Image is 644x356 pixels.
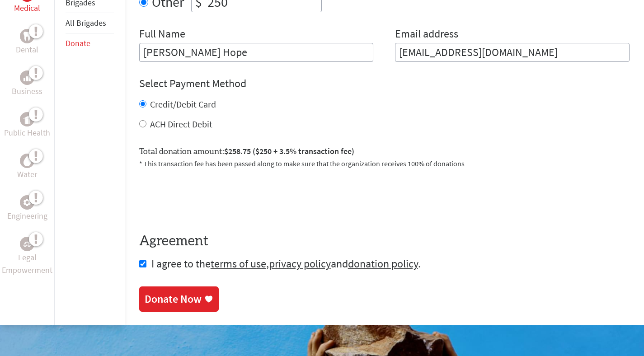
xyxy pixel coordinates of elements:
p: Dental [16,43,38,56]
label: Full Name [139,27,185,43]
label: Total donation amount: [139,145,354,158]
input: Enter Full Name [139,43,374,62]
a: WaterWater [17,154,37,181]
div: Business [20,70,34,85]
a: Legal EmpowermentLegal Empowerment [2,237,52,276]
a: Donate Now [139,286,219,312]
a: All Brigades [66,18,106,28]
p: Business [12,85,42,98]
p: Engineering [7,210,47,222]
a: privacy policy [269,257,331,271]
div: Dental [20,29,34,43]
a: DentalDental [16,29,38,56]
input: Your Email [395,43,630,62]
span: I agree to the , and . [151,257,421,271]
iframe: reCAPTCHA [139,180,277,215]
img: Business [24,74,31,81]
a: terms of use [211,257,266,271]
p: Public Health [4,126,50,139]
li: Donate [66,33,114,53]
div: Water [20,154,34,168]
div: Legal Empowerment [20,237,34,251]
p: Medical [14,2,40,14]
img: Public Health [24,115,31,124]
a: Donate [66,38,90,48]
a: donation policy [348,257,418,271]
img: Dental [24,32,31,41]
div: Engineering [20,195,34,210]
li: All Brigades [66,13,114,33]
p: * This transaction fee has been passed along to make sure that the organization receives 100% of ... [139,158,630,169]
h4: Select Payment Method [139,76,630,91]
p: Water [17,168,37,181]
img: Water [24,156,31,166]
a: Public HealthPublic Health [4,112,50,139]
h4: Agreement [139,233,630,249]
label: Credit/Debit Card [150,98,216,110]
label: Email address [395,27,458,43]
div: Public Health [20,112,34,126]
p: Legal Empowerment [2,251,52,276]
div: Donate Now [145,292,202,306]
img: Engineering [24,199,31,206]
a: BusinessBusiness [12,70,42,98]
img: Legal Empowerment [24,241,31,247]
label: ACH Direct Debit [150,118,212,130]
a: EngineeringEngineering [7,195,47,222]
span: $258.75 ($250 + 3.5% transaction fee) [224,146,354,156]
